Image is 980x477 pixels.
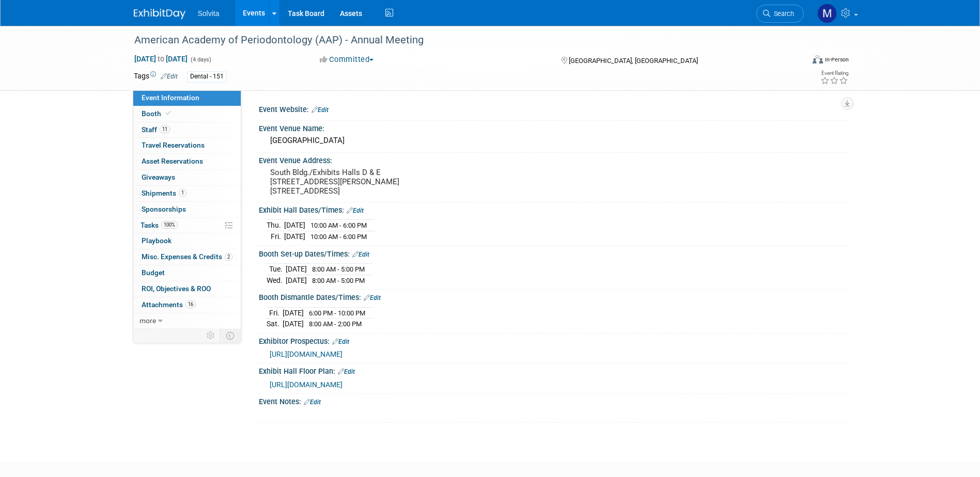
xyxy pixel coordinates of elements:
span: Misc. Expenses & Credits [142,252,232,261]
span: Giveaways [142,173,175,181]
div: Event Venue Name: [259,121,847,134]
div: Event Venue Address: [259,153,847,166]
td: Personalize Event Tab Strip [202,329,220,342]
span: Event Information [142,93,199,102]
div: [GEOGRAPHIC_DATA] [267,133,839,149]
span: Booth [142,109,173,118]
pre: South Bldg./Exhibits Halls D & E [STREET_ADDRESS][PERSON_NAME] [STREET_ADDRESS] [270,168,492,196]
a: Event Information [133,90,241,106]
td: [DATE] [283,307,304,319]
span: Asset Reservations [142,157,203,165]
i: Booth reservation complete [166,110,171,116]
span: Budget [142,268,165,277]
span: Travel Reservations [142,141,205,149]
a: Search [756,5,804,23]
td: Sat. [267,319,283,329]
span: Solvita [198,9,220,18]
td: [DATE] [286,275,307,285]
div: In-Person [825,56,849,63]
div: Exhibit Hall Floor Plan: [259,363,847,377]
span: 8:00 AM - 5:00 PM [312,265,365,273]
span: more [139,316,156,325]
div: Event Website: [259,102,847,115]
span: 10:00 AM - 6:00 PM [310,221,367,229]
span: to [156,55,166,63]
button: Committed [316,54,378,65]
a: Edit [312,106,329,114]
a: Tasks100% [133,218,241,233]
span: Sponsorships [142,205,186,213]
img: Matthew Burns [817,4,837,23]
td: Tags [134,71,178,83]
img: ExhibitDay [134,9,185,19]
a: Edit [332,338,349,345]
a: Edit [304,399,321,406]
a: Edit [364,294,381,301]
a: [URL][DOMAIN_NAME] [270,350,343,358]
a: more [133,313,241,329]
a: Staff11 [133,122,241,138]
span: Search [770,10,794,18]
div: Exhibitor Prospectus: [259,333,847,347]
div: Booth Set-up Dates/Times: [259,246,847,260]
span: Playbook [142,236,172,245]
a: Attachments16 [133,297,241,313]
span: ROI, Objectives & ROO [142,284,211,293]
div: Booth Dismantle Dates/Times: [259,290,847,303]
div: Exhibit Hall Dates/Times: [259,202,847,216]
td: Thu. [267,220,284,231]
span: 2 [225,253,232,261]
span: (4 days) [190,56,211,63]
a: Giveaways [133,170,241,185]
span: Shipments [142,189,186,197]
td: Wed. [267,275,286,285]
a: Budget [133,265,241,281]
td: [DATE] [284,231,305,242]
a: Travel Reservations [133,138,241,153]
td: [DATE] [286,264,307,275]
a: Edit [347,207,364,214]
a: Edit [161,73,178,80]
td: [DATE] [284,220,305,231]
a: Edit [338,368,355,375]
div: Event Notes: [259,394,847,407]
td: Fri. [267,231,284,242]
span: Staff [142,125,170,134]
span: 100% [161,221,178,229]
div: Dental - 151 [187,71,227,82]
a: Edit [352,251,369,258]
td: Fri. [267,307,283,319]
a: Misc. Expenses & Credits2 [133,249,241,265]
span: 16 [185,300,196,308]
span: [GEOGRAPHIC_DATA], [GEOGRAPHIC_DATA] [569,57,698,65]
div: American Academy of Periodontology (AAP) - Annual Meeting [131,31,788,50]
td: Tue. [267,264,286,275]
td: [DATE] [283,319,304,329]
div: Event Format [743,54,849,69]
span: 11 [160,125,170,133]
a: Asset Reservations [133,154,241,169]
img: Format-Inperson.png [813,55,823,63]
a: Booth [133,106,241,122]
a: ROI, Objectives & ROO [133,281,241,297]
span: Attachments [142,300,196,309]
span: 10:00 AM - 6:00 PM [310,233,367,241]
a: Shipments1 [133,186,241,201]
td: Toggle Event Tabs [220,329,241,342]
span: [DATE] [DATE] [134,54,188,63]
span: 8:00 AM - 2:00 PM [309,320,362,328]
span: 1 [179,189,186,197]
span: 6:00 PM - 10:00 PM [309,309,365,317]
div: Event Rating [820,71,848,76]
a: [URL][DOMAIN_NAME] [270,380,343,389]
a: Sponsorships [133,202,241,217]
span: 8:00 AM - 5:00 PM [312,277,365,284]
span: Tasks [141,221,178,229]
a: Playbook [133,233,241,249]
